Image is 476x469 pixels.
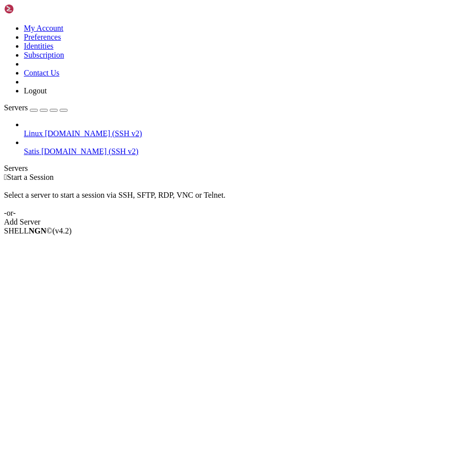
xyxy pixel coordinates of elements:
a: My Account [24,24,64,32]
span: SHELL © [4,227,72,235]
span:  [4,173,7,181]
a: Logout [24,86,47,95]
span: Servers [4,103,28,112]
a: Subscription [24,51,64,59]
a: Preferences [24,33,61,41]
div: Servers [4,164,472,173]
span: 4.2.0 [53,227,72,235]
div: Select a server to start a session via SSH, SFTP, RDP, VNC or Telnet. -or- [4,182,472,218]
li: Satis [DOMAIN_NAME] (SSH v2) [24,138,472,156]
span: [DOMAIN_NAME] (SSH v2) [45,129,142,138]
img: Shellngn [4,4,61,14]
span: Satis [24,147,39,156]
a: Servers [4,103,68,112]
a: Identities [24,42,54,50]
span: Linux [24,129,43,138]
span: Start a Session [7,173,54,181]
b: NGN [29,227,47,235]
span: [DOMAIN_NAME] (SSH v2) [41,147,139,156]
div: Add Server [4,218,472,227]
a: Contact Us [24,69,60,77]
li: Linux [DOMAIN_NAME] (SSH v2) [24,120,472,138]
a: Linux [DOMAIN_NAME] (SSH v2) [24,129,472,138]
a: Satis [DOMAIN_NAME] (SSH v2) [24,147,472,156]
